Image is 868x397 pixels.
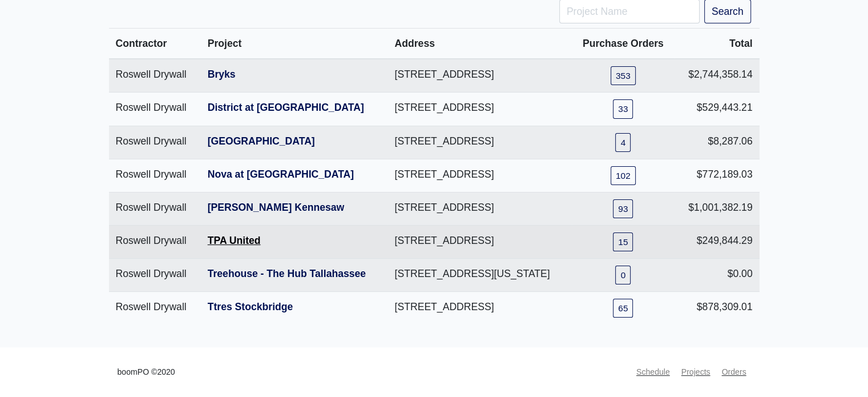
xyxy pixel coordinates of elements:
[208,235,261,246] a: TPA United
[675,59,760,93] td: $2,744,358.14
[613,199,633,218] a: 93
[208,301,293,312] a: Ttres Stockbridge
[208,135,315,147] a: [GEOGRAPHIC_DATA]
[615,133,631,152] a: 4
[109,225,201,258] td: Roswell Drywall
[208,202,345,213] a: [PERSON_NAME] Kennesaw
[208,169,354,180] a: Nova at [GEOGRAPHIC_DATA]
[387,126,571,159] td: [STREET_ADDRESS]
[675,258,760,291] td: $0.00
[717,361,750,383] a: Orders
[109,292,201,325] td: Roswell Drywall
[387,29,571,59] th: Address
[208,69,236,80] a: Bryks
[675,29,760,59] th: Total
[387,292,571,325] td: [STREET_ADDRESS]
[613,232,633,251] a: 15
[387,159,571,192] td: [STREET_ADDRESS]
[613,99,633,118] a: 33
[613,299,633,318] a: 65
[611,166,636,185] a: 102
[109,192,201,225] td: Roswell Drywall
[675,192,760,225] td: $1,001,382.19
[387,225,571,258] td: [STREET_ADDRESS]
[118,366,175,379] small: boomPO ©2020
[109,126,201,159] td: Roswell Drywall
[675,225,760,258] td: $249,844.29
[109,258,201,291] td: Roswell Drywall
[387,258,571,291] td: [STREET_ADDRESS][US_STATE]
[632,361,675,383] a: Schedule
[201,29,388,59] th: Project
[208,102,364,113] a: District at [GEOGRAPHIC_DATA]
[572,29,675,59] th: Purchase Orders
[675,159,760,192] td: $772,189.03
[675,292,760,325] td: $878,309.01
[109,93,201,126] td: Roswell Drywall
[387,93,571,126] td: [STREET_ADDRESS]
[615,266,631,284] a: 0
[675,126,760,159] td: $8,287.06
[109,159,201,192] td: Roswell Drywall
[675,93,760,126] td: $529,443.21
[677,361,715,383] a: Projects
[611,66,636,85] a: 353
[208,268,366,279] a: Treehouse - The Hub Tallahassee
[387,59,571,93] td: [STREET_ADDRESS]
[109,59,201,93] td: Roswell Drywall
[387,192,571,225] td: [STREET_ADDRESS]
[109,29,201,59] th: Contractor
